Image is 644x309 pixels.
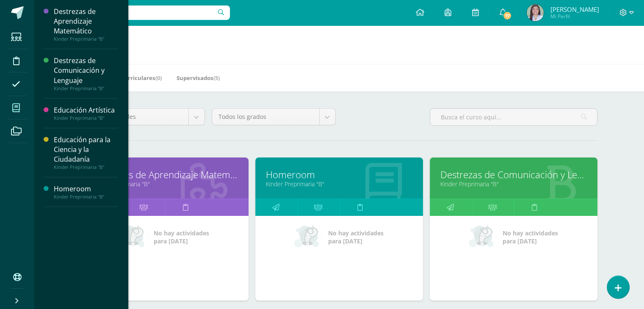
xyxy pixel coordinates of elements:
span: No hay actividades para [DATE] [154,229,209,245]
img: d06421c2de728afe9ed44ad80712ffbc.png [527,4,544,21]
a: Destrezas de Aprendizaje Matemático [91,168,238,181]
span: No hay actividades para [DATE] [328,229,384,245]
span: No hay actividades para [DATE] [503,229,558,245]
div: Kinder Preprimaria "B" [54,115,118,121]
div: Kinder Preprimaria "B" [54,86,118,91]
span: (0) [155,74,162,82]
span: (5) [213,74,220,82]
input: Busca un usuario... [39,6,230,20]
a: Educación ArtísticaKinder Preprimaria "B" [54,105,118,121]
a: Destrezas de Comunicación y Lenguaje [440,168,587,181]
div: Kinder Preprimaria "B" [54,164,118,170]
div: Kinder Preprimaria "B" [54,36,118,42]
a: Supervisados(5) [177,71,220,85]
span: [PERSON_NAME] [550,5,599,14]
span: Todos los niveles [88,109,182,125]
img: no_activities_small.png [120,224,148,250]
span: Mi Perfil [550,13,599,20]
a: Destrezas de Aprendizaje MatemáticoKinder Preprimaria "B" [54,7,118,42]
a: Destrezas de Comunicación y LenguajeKinder Preprimaria "B" [54,56,118,91]
a: Homeroom [266,168,412,181]
div: Homeroom [54,184,118,194]
a: Kinder Preprimaria "B" [91,180,238,188]
img: no_activities_small.png [294,224,322,250]
a: Todos los niveles [81,109,205,125]
div: Destrezas de Aprendizaje Matemático [54,7,118,36]
a: Educación para la Ciencia y la CiudadaníaKinder Preprimaria "B" [54,135,118,170]
a: Todos los grados [212,109,335,125]
div: Kinder Preprimaria "B" [54,194,118,200]
input: Busca el curso aquí... [430,109,597,125]
img: no_activities_small.png [469,224,497,250]
a: Kinder Preprimaria "B" [440,180,587,188]
span: 17 [503,11,512,20]
a: Kinder Preprimaria "B" [266,180,412,188]
div: Destrezas de Comunicación y Lenguaje [54,56,118,85]
a: HomeroomKinder Preprimaria "B" [54,184,118,200]
div: Educación Artística [54,105,118,115]
span: Todos los grados [218,109,313,125]
a: Mis Extracurriculares(0) [95,71,162,85]
div: Educación para la Ciencia y la Ciudadanía [54,135,118,164]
